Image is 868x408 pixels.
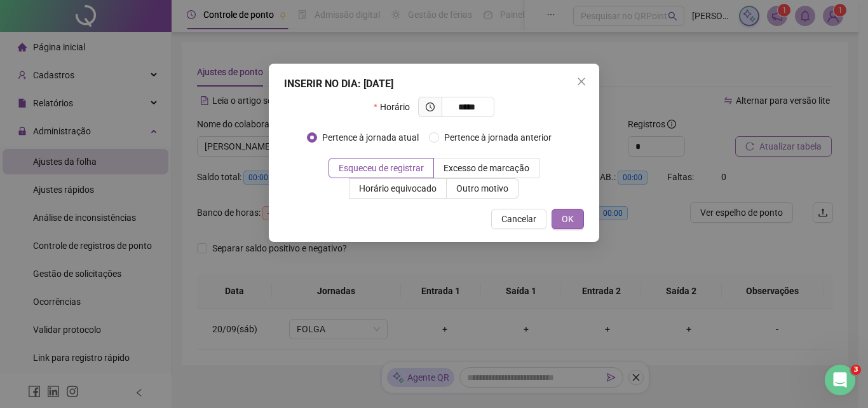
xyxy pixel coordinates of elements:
[317,130,424,144] span: Pertence à jornada atual
[359,183,437,193] span: Horário equivocado
[491,209,546,229] button: Cancelar
[825,365,855,395] iframe: Intercom live chat
[339,163,424,173] span: Esqueceu de registrar
[571,71,592,92] button: Close
[284,76,584,92] div: INSERIR NO DIA : [DATE]
[456,183,508,193] span: Outro motivo
[444,163,529,173] span: Excesso de marcação
[562,212,574,226] span: OK
[426,102,435,111] span: clock-circle
[439,130,557,144] span: Pertence à jornada anterior
[374,97,417,117] label: Horário
[576,76,587,87] span: close
[851,365,861,375] span: 3
[501,212,536,226] span: Cancelar
[552,209,584,229] button: OK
